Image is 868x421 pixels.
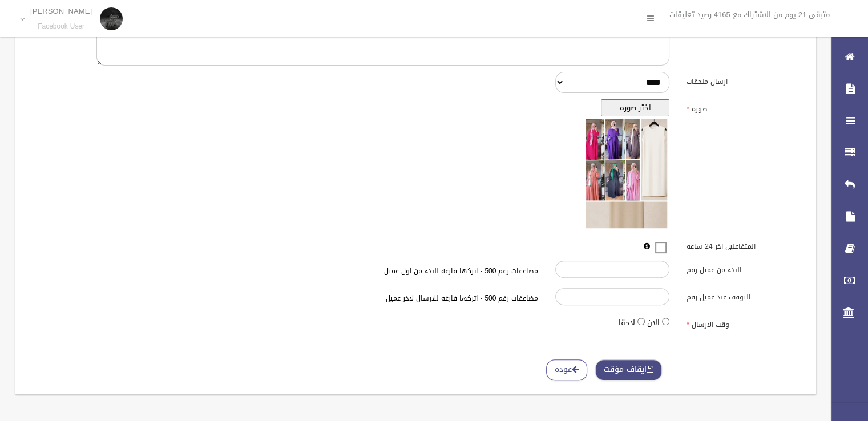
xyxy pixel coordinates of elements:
[601,99,669,116] button: اختر صوره
[678,237,809,253] label: المتفاعلين اخر 24 ساعه
[678,315,809,331] label: وقت الارسال
[619,316,635,330] label: لاحقا
[30,22,92,31] small: Facebook User
[583,116,670,230] img: معاينه الصوره
[228,295,539,302] h6: مضاعفات رقم 500 - اتركها فارغه للارسال لاخر عميل
[678,261,809,277] label: البدء من عميل رقم
[228,268,539,275] h6: مضاعفات رقم 500 - اتركها فارغه للبدء من اول عميل
[546,359,587,380] a: عوده
[647,316,660,330] label: الان
[678,288,809,304] label: التوقف عند عميل رقم
[678,99,809,115] label: صوره
[30,7,92,15] p: [PERSON_NAME]
[595,359,662,380] button: ايقاف مؤقت
[678,72,809,88] label: ارسال ملحقات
